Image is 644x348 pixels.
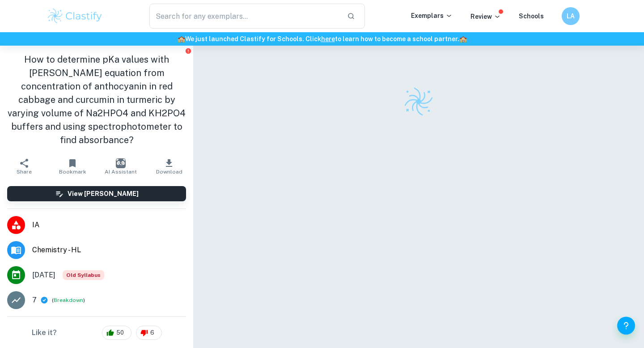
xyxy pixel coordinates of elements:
[459,35,467,42] span: 🏫
[7,186,186,201] button: View [PERSON_NAME]
[145,328,159,337] span: 6
[562,7,580,25] button: LA
[17,169,32,175] span: Share
[63,270,104,280] span: Old Syllabus
[2,34,642,44] h6: We just launched Clastify for Schools. Click to learn how to become a school partner.
[97,154,145,179] button: AI Assistant
[178,35,185,42] span: 🏫
[52,296,85,305] span: ( )
[185,47,191,54] button: Report issue
[470,12,501,21] p: Review
[145,154,193,179] button: Download
[617,317,635,335] button: Help and Feedback
[111,328,129,337] span: 50
[136,326,162,340] div: 6
[156,169,182,175] span: Download
[59,169,86,175] span: Bookmark
[105,169,137,175] span: AI Assistant
[63,270,104,280] div: Starting from the May 2025 session, the Chemistry IA requirements have changed. It's OK to refer ...
[321,35,335,42] a: here
[32,327,57,338] h6: Like it?
[54,296,83,304] button: Breakdown
[519,13,544,20] a: Schools
[149,4,340,29] input: Search for any exemplars...
[68,189,139,199] h6: View [PERSON_NAME]
[116,158,126,168] img: AI Assistant
[32,295,37,306] p: 7
[7,53,186,147] h1: How to determine pKa values with [PERSON_NAME] equation from concentration of anthocyanin in red ...
[32,270,55,280] span: [DATE]
[102,326,131,340] div: 50
[32,245,186,255] span: Chemistry - HL
[403,86,434,117] img: Clastify logo
[32,220,186,230] span: IA
[47,7,103,25] img: Clastify logo
[48,154,97,179] button: Bookmark
[566,11,576,21] h6: LA
[411,11,453,21] p: Exemplars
